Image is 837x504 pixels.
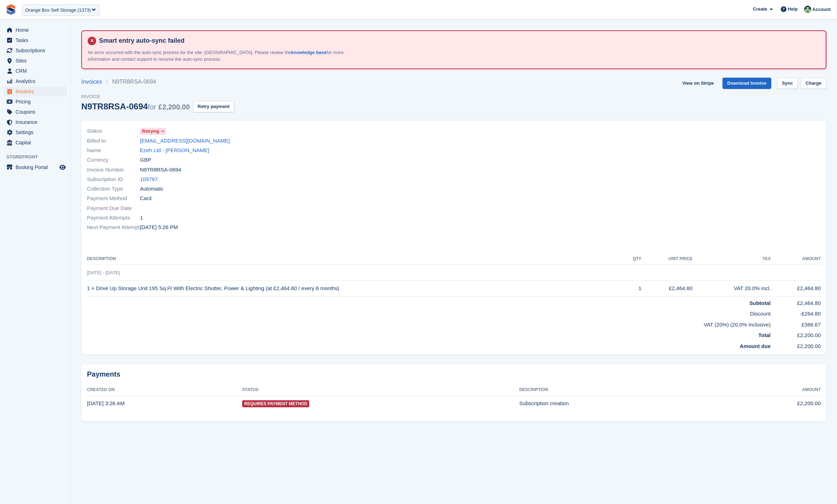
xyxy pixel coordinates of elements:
[777,78,798,89] a: Sync
[87,146,140,155] span: Name
[58,163,67,172] a: Preview store
[16,107,58,117] span: Coupons
[753,6,767,13] span: Create
[87,214,140,222] span: Payment Attempts
[519,396,724,411] td: Subscription creation
[812,6,831,13] span: Account
[140,185,164,193] span: Automatic
[81,78,234,86] nav: breadcrumbs
[140,137,230,145] a: [EMAIL_ADDRESS][DOMAIN_NAME]
[81,78,106,86] a: Invoices
[87,137,140,145] span: Billed to
[87,166,140,174] span: Invoice Number
[87,127,140,135] span: Status
[6,4,16,15] img: stora-icon-8386f47178a22dfd0bd8f6a31ec36ba5ce8667c1dd55bd0f319d3a0aa187defe.svg
[771,329,821,340] td: £2,200.00
[4,76,67,86] a: menu
[692,253,771,265] th: Tax
[140,127,166,135] a: Retrying
[4,97,67,107] a: menu
[4,35,67,45] a: menu
[87,270,120,275] span: [DATE] - [DATE]
[16,138,58,148] span: Capital
[140,194,152,203] span: Card
[642,281,692,296] td: £2,464.80
[87,400,124,406] time: 2025-10-01 02:26:44 UTC
[16,76,58,86] span: Analytics
[88,49,353,63] p: An error occurred with the auto-sync process for the site: [GEOGRAPHIC_DATA]. Please review the f...
[4,66,67,76] a: menu
[140,146,209,155] a: Ezeh Ltd - [PERSON_NAME]
[724,384,821,396] th: Amount
[142,128,159,134] span: Retrying
[140,175,158,184] a: 109797
[148,103,156,111] span: for
[291,50,326,55] a: knowledge base
[16,56,58,66] span: Sites
[4,162,67,172] a: menu
[16,86,58,96] span: Invoices
[771,296,821,307] td: £2,464.80
[623,281,641,296] td: 1
[81,102,190,111] div: N9TR8RSA-0694
[623,253,641,265] th: QTY
[87,384,242,396] th: Created On
[804,6,811,13] img: Yaw Boakye
[140,223,178,232] time: 2025-10-03 16:26:48 UTC
[788,6,798,13] span: Help
[140,156,151,164] span: GBP
[759,332,771,338] strong: Total
[140,166,181,174] span: N9TR8RSA-0694
[87,318,771,329] td: VAT (20%) (20.0% inclusive)
[16,127,58,137] span: Settings
[801,78,826,89] a: Charge
[242,400,309,407] span: Requires Payment Method
[96,37,820,45] h4: Smart entry auto-sync failed
[4,56,67,66] a: menu
[692,284,771,293] div: VAT 20.0% incl.
[740,343,771,349] strong: Amount due
[16,66,58,76] span: CRM
[16,35,58,45] span: Tasks
[771,318,821,329] td: £366.67
[87,370,821,379] h2: Payments
[6,154,70,161] span: Storefront
[771,281,821,296] td: £2,464.80
[722,78,772,89] a: Download Invoice
[16,25,58,35] span: Home
[771,253,821,265] th: Amount
[87,156,140,164] span: Currency
[16,97,58,107] span: Pricing
[16,46,58,55] span: Subscriptions
[242,384,519,396] th: Status
[519,384,724,396] th: Description
[4,127,67,137] a: menu
[16,117,58,127] span: Insurance
[87,223,140,232] span: Next Payment Attempt
[87,194,140,203] span: Payment Method
[4,107,67,117] a: menu
[4,117,67,127] a: menu
[771,340,821,350] td: £2,200.00
[749,300,771,306] strong: Subtotal
[771,307,821,318] td: -£264.80
[642,253,692,265] th: Unit Price
[158,103,190,111] span: £2,200.00
[81,93,234,100] span: Invoice
[4,138,67,148] a: menu
[87,253,623,265] th: Description
[140,214,143,222] span: 1
[25,7,91,14] div: Orange Box Self Storage (1373)
[4,46,67,55] a: menu
[87,185,140,193] span: Collection Type
[87,175,140,184] span: Subscription ID
[724,396,821,411] td: £2,200.00
[679,78,716,89] a: View on Stripe
[87,204,140,212] span: Payment Due Date
[87,281,623,296] td: 1 × Drive Up Storage Unit 195 Sq Ft With Electric Shutter, Power & Lighting (at £2,464.80 / every...
[4,86,67,96] a: menu
[193,101,234,113] button: Retry payment
[87,307,771,318] td: Discount
[4,25,67,35] a: menu
[16,162,58,172] span: Booking Portal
